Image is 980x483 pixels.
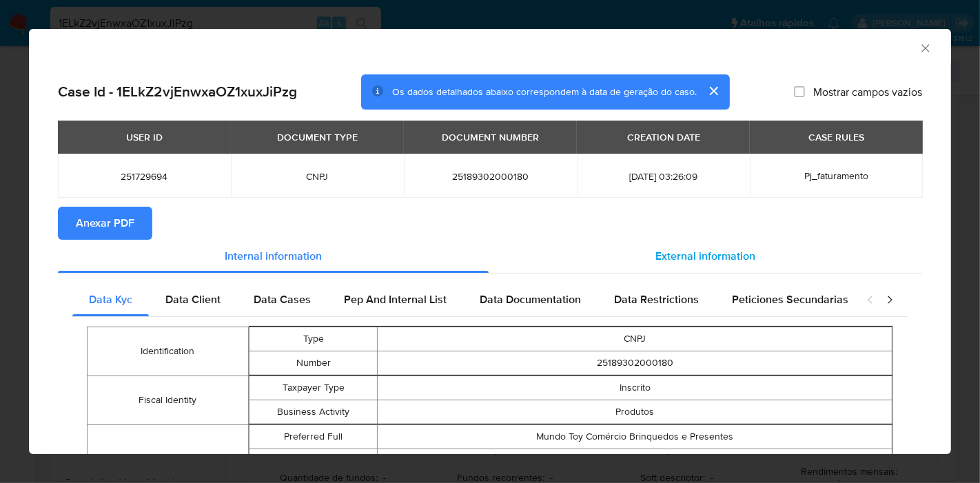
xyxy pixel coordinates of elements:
[89,291,132,307] span: Data Kyc
[72,283,853,316] div: Detailed internal info
[58,83,297,101] h2: Case Id - 1ELkZ2vjEnwxaOZ1xuxJiPzg
[249,376,378,400] td: Taxpayer Type
[732,291,848,307] span: Peticiones Secundarias
[76,208,134,238] span: Anexar PDF
[269,125,366,149] div: DOCUMENT TYPE
[74,170,214,183] span: 251729694
[794,86,805,97] input: Mostrar campos vazios
[247,170,387,183] span: CNPJ
[378,376,892,400] td: Inscrito
[29,29,951,454] div: closure-recommendation-modal
[58,207,152,240] button: Anexar PDF
[697,74,730,107] button: cerrar
[614,291,699,307] span: Data Restrictions
[254,291,311,307] span: Data Cases
[225,248,322,264] span: Internal information
[392,85,697,99] span: Os dados detalhados abaixo correspondem à data de geração do caso.
[118,125,171,149] div: USER ID
[165,291,221,307] span: Data Client
[433,125,547,149] div: DOCUMENT NUMBER
[378,327,892,351] td: CNPJ
[58,240,922,273] div: Detailed info
[813,85,922,99] span: Mostrar campos vazios
[378,400,892,424] td: Produtos
[378,351,892,375] td: 25189302000180
[249,327,378,351] td: Type
[378,449,892,473] td: MUNDO TOY COMERCIO DE BRINQUEDOS E PRESENTES LTDA
[249,351,378,375] td: Number
[249,424,378,449] td: Preferred Full
[804,169,868,183] span: Pj_faturamento
[420,170,560,183] span: 25189302000180
[249,449,378,473] td: Legal
[344,291,447,307] span: Pep And Internal List
[480,291,581,307] span: Data Documentation
[378,424,892,449] td: Mundo Toy Comércio Brinquedos e Presentes
[88,327,249,376] td: Identification
[655,248,755,264] span: External information
[800,125,872,149] div: CASE RULES
[919,41,931,54] button: Fechar a janela
[88,376,249,424] td: Fiscal Identity
[593,170,733,183] span: [DATE] 03:26:09
[249,400,378,424] td: Business Activity
[619,125,708,149] div: CREATION DATE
